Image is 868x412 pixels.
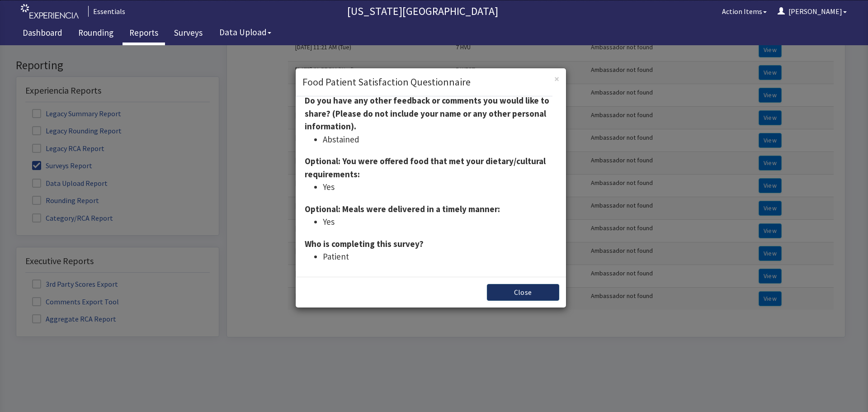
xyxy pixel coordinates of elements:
a: Surveys [167,23,209,45]
button: Close [554,29,559,38]
img: experiencia_logo.png [21,4,79,19]
button: Action Items [717,2,772,20]
li: Patient [323,205,557,218]
a: Rounding [71,23,120,45]
div: Essentials [88,6,125,17]
p: [US_STATE][GEOGRAPHIC_DATA] [129,4,717,19]
a: Dashboard [16,23,69,45]
h3: Food Patient Satisfaction Questionnaire [302,30,554,44]
strong: Optional: Meals were delivered in a timely manner: [305,158,500,169]
button: [PERSON_NAME] [772,2,852,20]
strong: Do you have any other feedback or comments you would like to share? (Please do not include your n... [305,50,549,86]
li: Yes [323,135,557,148]
button: Close [487,239,559,256]
strong: Optional: You were offered food that met your dietary/cultural requirements: [305,110,546,134]
li: Yes [323,170,557,183]
button: Data Upload [214,24,277,41]
a: Reports [123,23,165,45]
li: Abstained [323,88,557,101]
strong: Who is completing this survey? [305,193,424,204]
span: × [554,28,559,40]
